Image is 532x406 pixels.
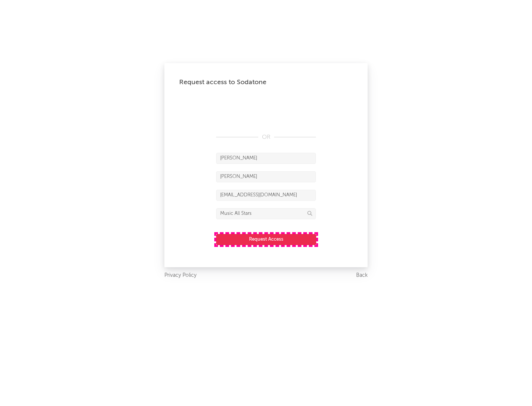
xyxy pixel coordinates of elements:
div: OR [216,133,316,142]
input: Division [216,208,316,219]
input: Email [216,190,316,201]
button: Request Access [216,234,316,245]
a: Privacy Policy [164,271,197,280]
div: Request access to Sodatone [179,78,353,87]
a: Back [356,271,368,280]
input: Last Name [216,171,316,182]
input: First Name [216,153,316,164]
